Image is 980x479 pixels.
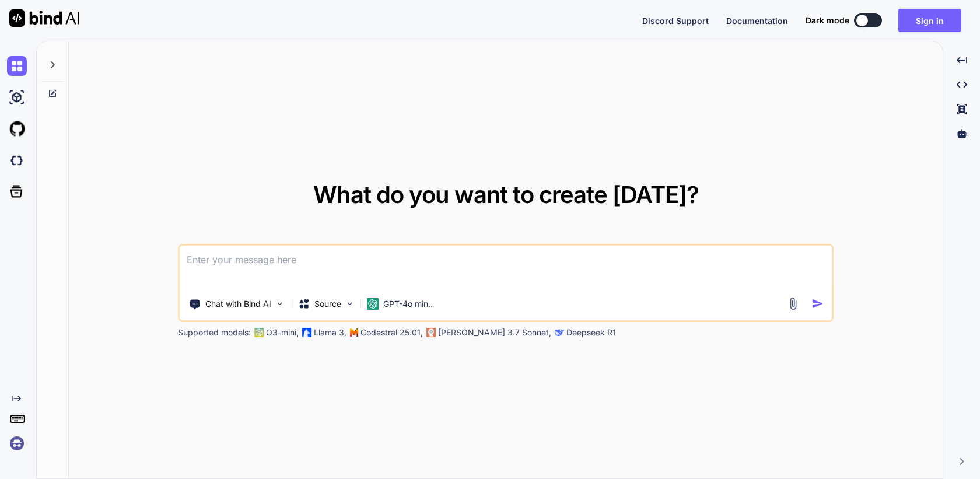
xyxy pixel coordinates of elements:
[438,327,551,338] p: [PERSON_NAME] 3.7 Sonnet,
[383,298,433,310] p: GPT-4o min..
[360,327,423,338] p: Codestral 25.01,
[314,327,346,338] p: Llama 3,
[302,328,311,337] img: Llama2
[178,327,251,338] p: Supported models:
[345,299,355,309] img: Pick Models
[566,327,616,338] p: Deepseek R1
[806,15,849,26] span: Dark mode
[7,151,27,170] img: darkCloudIdeIcon
[726,16,788,26] span: Documentation
[786,297,800,310] img: attachment
[313,180,699,209] span: What do you want to create [DATE]?
[367,298,379,310] img: GPT-4o mini
[898,9,961,32] button: Sign in
[7,119,27,139] img: githubLight
[642,16,709,26] span: Discord Support
[9,9,79,27] img: Bind AI
[350,328,358,337] img: Mistral-AI
[254,328,264,337] img: GPT-4
[266,327,299,338] p: O3-mini,
[7,433,27,453] img: signin
[7,88,27,107] img: ai-studio
[642,15,709,27] button: Discord Support
[555,328,564,337] img: claude
[7,56,27,76] img: chat
[314,298,341,310] p: Source
[426,328,436,337] img: claude
[205,298,271,310] p: Chat with Bind AI
[811,298,824,310] img: icon
[275,299,285,309] img: Pick Tools
[726,15,788,27] button: Documentation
